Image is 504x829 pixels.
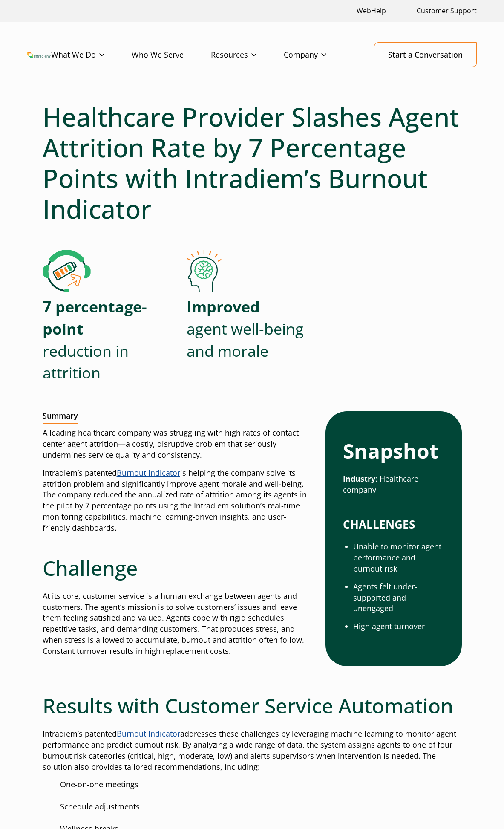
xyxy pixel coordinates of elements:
[43,101,462,224] h1: Healthcare Provider Slashes Agent Attrition Rate by 7 Percentage Points with Intradiem’s Burnout ...
[43,468,312,534] p: Intradiem’s patented is helping the company solve its attrition problem and significantly improve...
[343,474,444,496] p: : Healthcare company
[343,474,375,484] strong: Industry
[187,296,260,317] strong: Improved
[117,468,180,478] a: Burnout Indicator
[117,728,180,739] a: Burnout Indicator
[43,801,462,813] li: Schedule adjustments
[43,556,312,581] h2: Challenge
[187,296,304,362] p: agent well-being and morale
[43,728,462,773] p: Intradiem’s patented addresses these challenges by leveraging machine learning to monitor agent p...
[374,42,477,67] a: Start a Conversation
[43,296,147,339] strong: 7 percentage-point
[132,43,211,67] a: Who We Serve
[353,581,444,615] li: Agents felt under-supported and unengaged
[27,52,51,58] img: Intradiem
[413,2,480,20] a: Customer Support
[43,296,173,384] p: reduction in attrition
[343,517,415,532] strong: CHALLENGES
[43,779,462,791] li: One-on-one meetings
[353,621,444,632] li: High agent turnover
[43,427,312,461] p: A leading healthcare company was struggling with high rates of contact center agent attrition—a c...
[353,2,389,20] a: Link opens in a new window
[284,43,354,67] a: Company
[343,437,438,465] strong: Snapshot
[43,411,78,424] h2: Summary
[353,541,444,575] li: Unable to monitor agent performance and burnout risk
[43,693,462,718] h2: Results with Customer Service Automation
[51,43,132,67] a: What We Do
[43,591,312,657] p: At its core, customer service is a human exchange between agents and customers. The agent’s missi...
[27,52,51,58] a: Link to homepage of Intradiem
[211,43,284,67] a: Resources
